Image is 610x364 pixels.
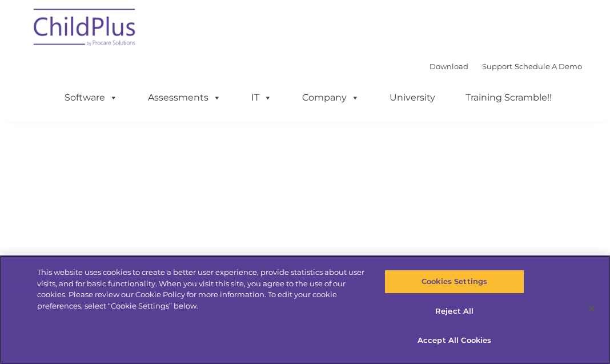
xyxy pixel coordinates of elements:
[53,86,129,109] a: Software
[37,267,366,311] div: This website uses cookies to create a better user experience, provide statistics about user visit...
[430,62,582,71] font: |
[430,62,468,71] a: Download
[28,1,142,58] img: ChildPlus by Procare Solutions
[240,86,283,109] a: IT
[384,299,525,323] button: Reject All
[515,62,582,71] a: Schedule A Demo
[579,296,604,321] button: Close
[482,62,512,71] a: Support
[454,86,563,109] a: Training Scramble!!
[291,86,371,109] a: Company
[137,86,232,109] a: Assessments
[378,86,447,109] a: University
[384,329,525,353] button: Accept All Cookies
[384,270,525,294] button: Cookies Settings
